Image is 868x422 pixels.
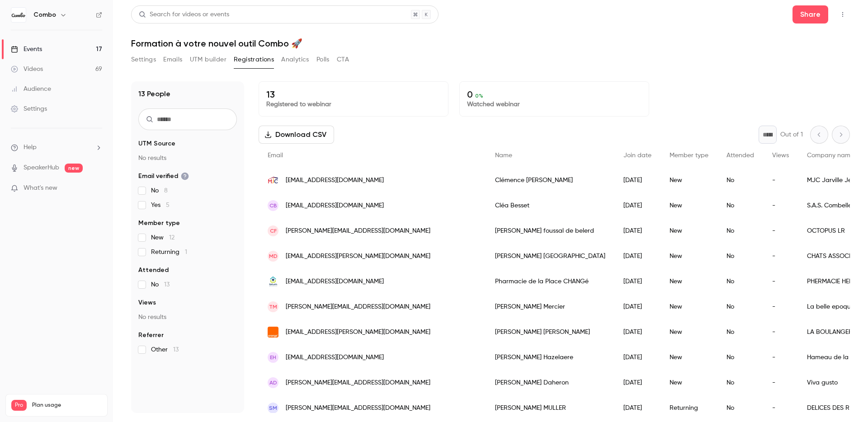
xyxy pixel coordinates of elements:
span: [PERSON_NAME][EMAIL_ADDRESS][DOMAIN_NAME] [286,302,430,312]
h1: 13 People [138,89,170,99]
span: 5 [166,202,170,208]
div: [DATE] [614,395,660,421]
div: No [717,193,763,218]
div: Returning [660,395,717,421]
div: Audience [11,84,51,94]
div: [DATE] [614,294,660,319]
span: 13 [164,281,170,288]
p: Out of 1 [780,130,803,139]
div: - [763,345,798,370]
span: [PERSON_NAME][EMAIL_ADDRESS][DOMAIN_NAME] [286,226,430,236]
span: Views [138,298,156,307]
span: TM [269,303,277,311]
span: [EMAIL_ADDRESS][PERSON_NAME][DOMAIN_NAME] [286,252,430,261]
button: Settings [131,52,156,67]
div: Events [11,45,42,54]
div: [PERSON_NAME] [GEOGRAPHIC_DATA] [486,244,614,269]
img: orange.fr [268,327,278,338]
span: UTM Source [138,139,175,148]
img: mjcjarvillejeunes.fr [268,175,278,186]
span: [EMAIL_ADDRESS][DOMAIN_NAME] [286,201,384,211]
span: Join date [623,152,651,159]
span: Plan usage [32,402,102,409]
span: Member type [138,219,180,228]
span: Email verified [138,172,189,181]
span: 13 [173,347,179,353]
button: Emails [163,52,182,67]
section: facet-groups [138,139,237,354]
div: No [717,244,763,269]
span: [PERSON_NAME][EMAIL_ADDRESS][DOMAIN_NAME] [286,403,430,413]
div: - [763,370,798,395]
p: Registered to webinar [266,100,441,109]
span: [EMAIL_ADDRESS][PERSON_NAME][DOMAIN_NAME] [286,328,430,337]
span: SM [269,404,277,412]
div: [PERSON_NAME] foussal de belerd [486,218,614,244]
a: SpeakerHub [24,163,59,173]
p: 13 [266,89,441,100]
div: No [717,345,763,370]
span: What's new [24,183,57,193]
span: New [151,233,175,242]
div: - [763,168,798,193]
div: New [660,319,717,345]
div: [DATE] [614,218,660,244]
div: No [717,168,763,193]
button: CTA [337,52,349,67]
div: [PERSON_NAME] Daheron [486,370,614,395]
div: New [660,193,717,218]
h1: Formation à votre nouvel outil Combo 🚀 [131,38,850,49]
p: No results [138,313,237,322]
button: Registrations [234,52,274,67]
iframe: Noticeable Trigger [91,184,102,192]
div: New [660,345,717,370]
span: CB [269,202,277,210]
span: Attended [138,266,169,275]
span: Help [24,143,37,152]
span: Referrer [138,331,164,340]
span: No [151,280,170,289]
div: [DATE] [614,370,660,395]
div: - [763,218,798,244]
div: Search for videos or events [139,10,229,19]
div: No [717,319,763,345]
div: New [660,269,717,294]
span: new [65,164,83,173]
div: [PERSON_NAME] MULLER [486,395,614,421]
div: [PERSON_NAME] Mercier [486,294,614,319]
div: - [763,395,798,421]
span: [PERSON_NAME][EMAIL_ADDRESS][DOMAIN_NAME] [286,378,430,388]
span: Returning [151,248,187,257]
span: 8 [164,188,168,194]
button: UTM builder [190,52,226,67]
div: [PERSON_NAME] [PERSON_NAME] [486,319,614,345]
span: Company name [807,152,854,159]
div: [DATE] [614,345,660,370]
p: No results [138,154,237,163]
span: No [151,186,168,195]
div: No [717,370,763,395]
button: Download CSV [259,126,334,144]
div: [DATE] [614,244,660,269]
div: [PERSON_NAME] Hazelaere [486,345,614,370]
button: Polls [316,52,330,67]
span: Yes [151,201,170,210]
div: No [717,395,763,421]
span: Name [495,152,512,159]
div: No [717,269,763,294]
span: 12 [169,234,175,241]
span: [EMAIL_ADDRESS][DOMAIN_NAME] [286,353,384,362]
div: [DATE] [614,168,660,193]
span: Attended [726,152,754,159]
span: Other [151,345,179,354]
div: - [763,269,798,294]
button: Share [793,5,828,23]
span: EH [270,353,276,361]
img: totum.fr [268,276,278,287]
div: Videos [11,65,43,74]
div: [DATE] [614,269,660,294]
div: No [717,294,763,319]
div: New [660,244,717,269]
div: - [763,294,798,319]
div: [DATE] [614,193,660,218]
